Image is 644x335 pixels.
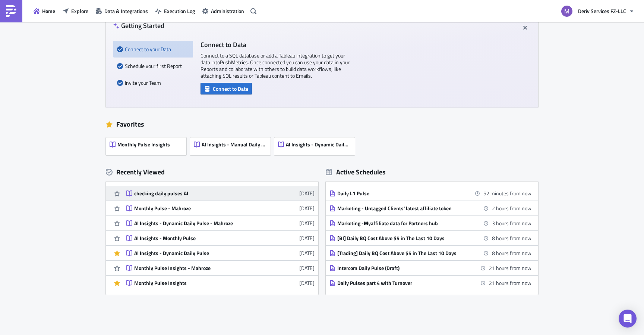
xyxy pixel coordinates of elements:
p: Connect to a SQL database or add a Tableau integration to get your data into PushMetrics . Once c... [201,52,350,79]
div: Open Intercom Messenger [619,310,637,328]
span: Administration [211,7,244,15]
div: Monthly Pulse Insights - Mahroze [134,265,265,272]
time: 2025-08-27 17:30 [492,234,531,242]
time: 2025-08-09T16:10:54Z [299,219,315,227]
time: 2025-08-27 10:00 [483,189,531,197]
span: Deriv Services FZ-LLC [578,7,626,15]
a: [BI] Daily BQ Cost Above $5 in The Last 10 Days8 hours from now [329,231,531,245]
time: 2025-08-28 06:37 [489,279,531,287]
button: Deriv Services FZ-LLC [557,3,638,19]
span: Explore [71,7,88,15]
a: [Trading] Daily BQ Cost Above $5 in The Last 10 Days8 hours from now [329,246,531,260]
div: Daily L1 Pulse [337,190,468,197]
time: 2025-08-01T12:13:23Z [299,279,315,287]
time: 2025-08-27 17:30 [492,249,531,257]
h4: Connect to Data [201,41,350,49]
div: Intercom Daily Pulse (Draft) [337,265,468,272]
div: checking daily pulses AI [134,190,265,197]
time: 2025-08-01T13:02:37Z [299,234,315,242]
time: 2025-08-11T04:50:49Z [299,204,315,212]
div: [BI] Daily BQ Cost Above $5 in The Last 10 Days [337,235,468,242]
button: Execution Log [152,5,199,17]
time: 2025-08-27 11:00 [492,204,531,212]
button: Connect to Data [201,83,252,94]
a: Daily L1 Pulse52 minutes from now [329,186,531,201]
a: Daily Pulses part 4 with Turnover21 hours from now [329,276,531,290]
span: Connect to Data [213,85,248,93]
a: Marketing -Myaffiliate data for Partners hub3 hours from now [329,216,531,230]
span: Execution Log [164,7,195,15]
div: Active Schedules [326,168,386,176]
div: [Trading] Daily BQ Cost Above $5 in The Last 10 Days [337,250,468,257]
a: AI Insights - Dynamic Daily Pulse [274,134,359,155]
span: Data & Integrations [104,7,148,15]
span: AI Insights - Manual Daily Pulse [202,141,266,148]
div: Monthly Pulse - Mahroze [134,205,265,212]
span: Home [42,7,55,15]
time: 2025-08-27 12:00 [492,219,531,227]
div: AI Insights - Dynamic Daily Pulse - Mahroze [134,220,265,227]
span: AI Insights - Dynamic Daily Pulse [286,141,351,148]
time: 2025-08-01T12:15:33Z [299,264,315,272]
button: Data & Integrations [92,5,152,17]
div: Daily Pulses part 4 with Turnover [337,280,468,286]
a: Marketing - Untagged Clients' latest affiliate token2 hours from now [329,201,531,215]
a: Intercom Daily Pulse (Draft)21 hours from now [329,261,531,275]
a: Monthly Pulse Insights - Mahroze[DATE] [126,261,315,275]
div: Schedule your first Report [117,58,189,74]
a: Connect to Data [201,84,252,92]
div: Favorites [106,119,538,130]
a: AI Insights - Manual Daily Pulse [190,134,274,155]
div: Marketing -Myaffiliate data for Partners hub [337,220,468,227]
time: 2025-08-15T17:28:52Z [299,189,315,197]
button: Home [30,5,59,17]
div: Recently Viewed [106,167,318,178]
a: Monthly Pulse - Mahroze[DATE] [126,201,315,215]
button: Explore [59,5,92,17]
div: Marketing - Untagged Clients' latest affiliate token [337,205,468,212]
div: Monthly Pulse Insights [134,280,265,286]
a: Monthly Pulse Insights[DATE] [126,276,315,290]
a: AI Insights - Dynamic Daily Pulse - Mahroze[DATE] [126,216,315,230]
h4: Getting Started [113,22,164,30]
div: AI Insights - Dynamic Daily Pulse [134,250,265,257]
span: Monthly Pulse Insights [117,141,170,148]
time: 2025-08-28 06:00 [489,264,531,272]
a: checking daily pulses AI[DATE] [126,186,315,201]
button: Administration [199,5,248,17]
time: 2025-08-01T13:00:33Z [299,249,315,257]
a: AI Insights - Monthly Pulse[DATE] [126,231,315,245]
div: Connect to your Data [117,41,189,58]
a: Monthly Pulse Insights [106,134,190,155]
img: Avatar [561,5,573,18]
div: Invite your Team [117,74,189,91]
a: AI Insights - Dynamic Daily Pulse[DATE] [126,246,315,260]
img: PushMetrics [5,5,17,17]
div: AI Insights - Monthly Pulse [134,235,265,242]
